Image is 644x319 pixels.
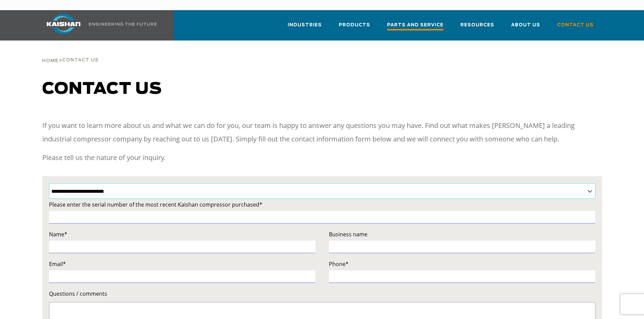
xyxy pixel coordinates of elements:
[339,16,370,39] a: Products
[49,259,315,269] label: Email*
[387,21,444,30] span: Parts and Service
[42,151,602,164] p: Please tell us the nature of your inquiry.
[42,57,58,63] a: Home
[288,21,322,29] span: Industries
[511,16,540,39] a: About Us
[38,10,158,41] a: Kaishan USA
[460,21,494,29] span: Resources
[460,16,494,39] a: Resources
[557,21,594,29] span: Contact Us
[89,23,157,26] img: Engineering the future
[42,41,99,66] div: >
[42,81,162,97] span: Contact us
[42,119,602,146] p: If you want to learn more about us and what we can do for you, our team is happy to answer any qu...
[339,21,370,29] span: Products
[49,230,315,239] label: Name*
[288,16,322,39] a: Industries
[62,58,99,62] span: Contact Us
[511,21,540,29] span: About Us
[387,16,444,41] a: Parts and Service
[42,59,58,63] span: Home
[329,230,595,239] label: Business name
[38,14,89,34] img: kaishan logo
[49,200,595,209] label: Please enter the serial number of the most recent Kaishan compressor purchased*
[557,16,594,39] a: Contact Us
[329,259,595,269] label: Phone*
